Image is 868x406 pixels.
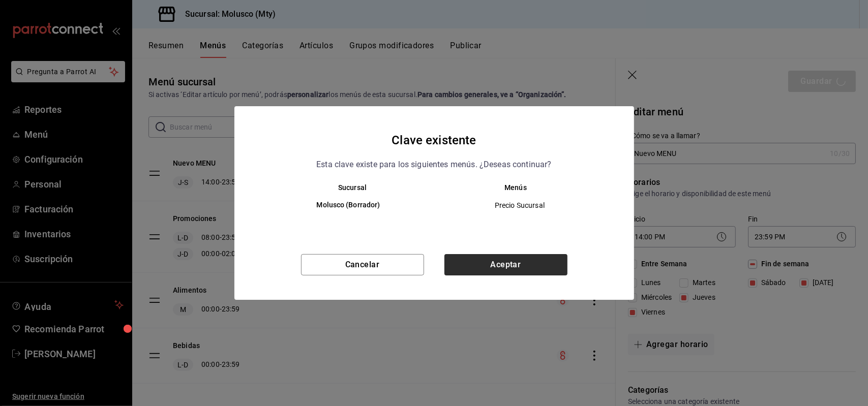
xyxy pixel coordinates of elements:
[443,200,597,210] span: Precio Sucursal
[316,158,551,171] p: Esta clave existe para los siguientes menús. ¿Deseas continuar?
[255,183,434,192] th: Sucursal
[392,131,476,150] h4: Clave existente
[444,254,567,275] button: Aceptar
[301,254,424,275] button: Cancelar
[271,200,426,211] h6: Molusco (Borrador)
[434,183,614,192] th: Menús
